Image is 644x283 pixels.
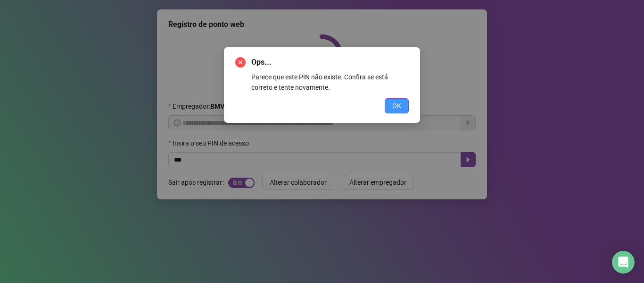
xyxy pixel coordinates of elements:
span: close-circle [235,57,246,68]
span: OK [392,101,401,111]
button: OK [385,98,409,113]
div: Open Intercom Messenger [612,251,635,274]
span: Ops... [251,57,409,68]
div: Parece que este PIN não existe. Confira se está correto e tente novamente. [251,72,409,93]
